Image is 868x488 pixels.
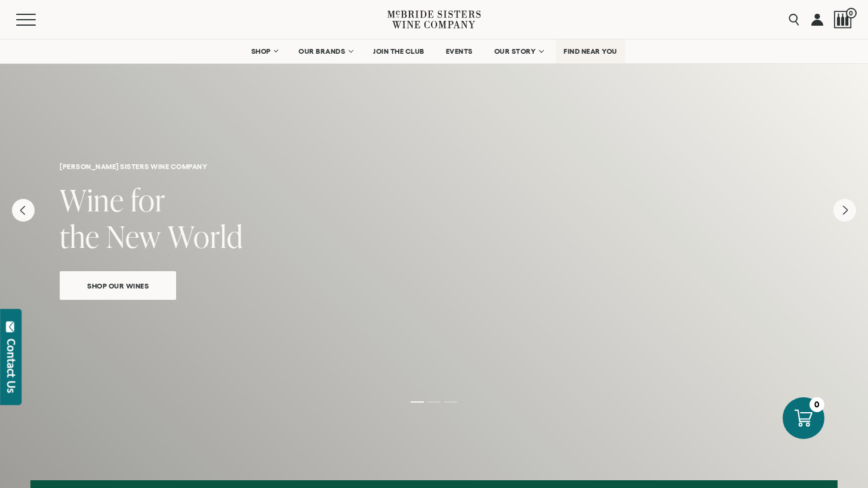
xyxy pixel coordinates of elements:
a: OUR BRANDS [291,39,359,63]
span: OUR BRANDS [298,47,345,56]
span: for [131,179,165,220]
h6: [PERSON_NAME] sisters wine company [60,162,808,170]
button: Previous [12,199,35,222]
span: FIND NEAR YOU [564,47,617,56]
span: Shop Our Wines [66,279,170,293]
span: 0 [846,8,857,19]
span: World [168,216,243,257]
button: Next [833,199,856,222]
span: JOIN THE CLUB [373,47,424,56]
div: Contact Us [5,339,17,393]
span: SHOP [251,47,271,56]
span: New [106,216,161,257]
li: Page dot 3 [444,401,457,403]
span: Wine [60,179,124,220]
span: EVENTS [446,47,473,56]
span: the [60,216,100,257]
a: JOIN THE CLUB [365,39,432,63]
span: OUR STORY [494,47,536,56]
a: EVENTS [438,39,481,63]
div: 0 [809,397,824,412]
li: Page dot 1 [411,401,424,403]
a: Shop Our Wines [60,271,176,300]
button: Mobile Menu Trigger [16,14,59,26]
a: FIND NEAR YOU [556,39,625,63]
a: OUR STORY [487,39,550,63]
li: Page dot 2 [427,401,441,403]
a: SHOP [243,39,285,63]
